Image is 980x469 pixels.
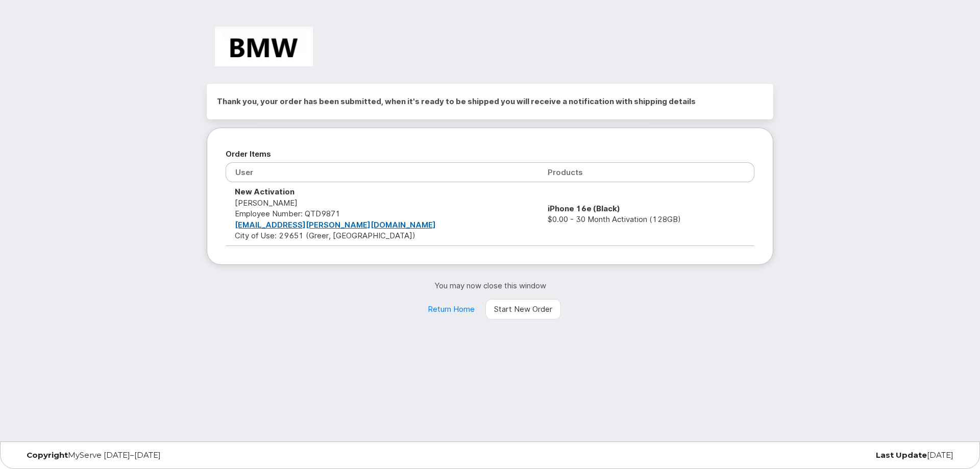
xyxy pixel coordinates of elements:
h2: Order Items [226,146,754,162]
h2: Thank you, your order has been submitted, when it's ready to be shipped you will receive a notifi... [217,94,763,109]
a: [EMAIL_ADDRESS][PERSON_NAME][DOMAIN_NAME] [235,220,436,230]
strong: Copyright [27,450,68,460]
p: You may now close this window [207,280,773,291]
th: Products [538,162,754,182]
th: User [226,162,538,182]
td: [PERSON_NAME] City of Use: 29651 (Greer, [GEOGRAPHIC_DATA]) [226,182,538,245]
div: MyServe [DATE]–[DATE] [19,451,333,459]
span: Employee Number: QTD9871 [235,209,340,218]
strong: iPhone 16e (Black) [548,204,620,213]
strong: Last Update [876,450,927,460]
a: Start New Order [485,299,561,319]
a: Return Home [419,299,483,319]
div: [DATE] [647,451,961,459]
td: $0.00 - 30 Month Activation (128GB) [538,182,754,245]
strong: New Activation [235,187,295,196]
img: BMW Manufacturing Co LLC [215,27,313,66]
